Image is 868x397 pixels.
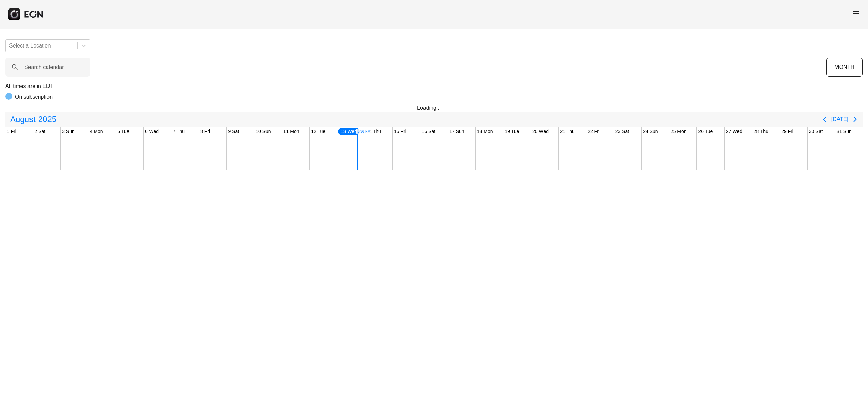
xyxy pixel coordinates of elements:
div: 20 Wed [531,127,550,136]
div: 21 Thu [559,127,576,136]
label: Search calendar [24,63,64,71]
div: 13 Wed [337,127,360,136]
p: All times are in EDT [5,82,863,90]
div: 6 Wed [144,127,160,136]
div: 29 Fri [780,127,795,136]
div: 28 Thu [752,127,770,136]
div: 31 Sun [835,127,853,136]
div: 7 Thu [171,127,186,136]
span: August [9,113,37,126]
div: 27 Wed [725,127,744,136]
div: 30 Sat [808,127,824,136]
div: 12 Tue [310,127,327,136]
div: 11 Mon [282,127,301,136]
div: 5 Tue [116,127,131,136]
div: 4 Mon [88,127,104,136]
div: 2 Sat [33,127,47,136]
div: 22 Fri [586,127,601,136]
div: 23 Sat [614,127,630,136]
div: 15 Fri [393,127,408,136]
div: 1 Fri [5,127,18,136]
div: 8 Fri [199,127,211,136]
div: 9 Sat [227,127,241,136]
div: 3 Sun [61,127,76,136]
button: [DATE] [831,113,848,126]
p: On subscription [15,93,53,101]
div: 16 Sat [420,127,437,136]
button: Previous page [818,113,831,126]
div: 19 Tue [503,127,520,136]
button: Next page [848,113,862,126]
div: 25 Mon [669,127,688,136]
div: 26 Tue [697,127,714,136]
div: 24 Sun [642,127,659,136]
div: 17 Sun [448,127,466,136]
div: 10 Sun [254,127,272,136]
div: Loading... [417,104,451,112]
div: 18 Mon [476,127,494,136]
div: 14 Thu [365,127,382,136]
button: MONTH [826,58,863,77]
span: menu [852,9,860,17]
span: 2025 [37,113,58,126]
button: August2025 [6,113,60,126]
